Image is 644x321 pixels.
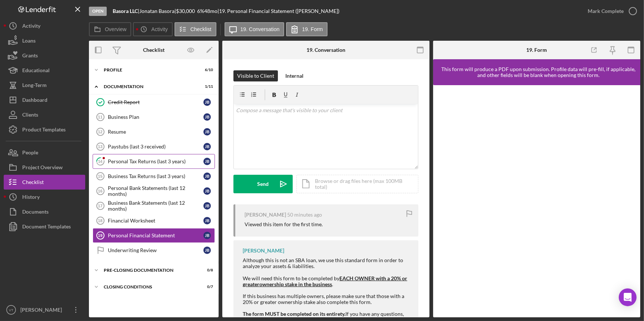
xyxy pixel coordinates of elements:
[108,185,203,197] div: Personal Bank Statements (last 12 months)
[203,128,211,136] div: J B
[175,22,216,36] button: Checklist
[4,302,85,317] button: VT[PERSON_NAME]
[89,22,131,36] button: Overview
[200,84,213,89] div: 1 / 11
[580,4,640,19] button: Mark Complete
[526,47,547,53] div: 19. Form
[93,124,215,139] a: 12ResumeJB
[89,7,107,16] div: Open
[233,175,293,193] button: Send
[200,285,213,289] div: 0 / 7
[588,4,624,19] div: Mark Complete
[619,288,637,306] div: Open Intercom Messenger
[437,66,640,78] div: This form will produce a PDF upon submission. Profile data will pre-fill, if applicable, and othe...
[258,175,269,193] div: Send
[204,8,218,14] div: 48 mo
[197,8,204,14] div: 6 %
[203,232,211,239] div: J B
[93,213,215,228] a: 18Financial WorksheetJB
[108,99,203,105] div: Credit Report
[93,154,215,169] a: 14Personal Tax Returns (last 3 years)JB
[441,93,634,310] iframe: Lenderfit form
[93,139,215,154] a: 13Paystubs (last 3 received)JB
[108,218,203,224] div: Financial Worksheet
[240,26,280,32] label: 19. Conversation
[302,26,323,32] label: 19. Form
[203,247,211,254] div: J B
[218,8,339,14] div: | 19. Personal Financial Statement ([PERSON_NAME])
[4,204,85,219] button: Documents
[203,217,211,224] div: J B
[282,70,307,81] button: Internal
[98,174,102,178] tspan: 15
[104,268,195,272] div: Pre-Closing Documentation
[306,47,345,53] div: 19. Conversation
[98,204,102,208] tspan: 17
[108,114,203,120] div: Business Plan
[245,212,286,218] div: [PERSON_NAME]
[190,26,212,32] label: Checklist
[9,308,13,312] text: VT
[93,169,215,184] a: 15Business Tax Returns (last 3 years)JB
[108,158,203,164] div: Personal Tax Returns (last 3 years)
[139,8,176,14] div: Jonatan Basora |
[143,47,165,53] div: Checklist
[108,129,203,135] div: Resume
[203,113,211,121] div: J B
[104,84,195,89] div: Documentation
[203,187,211,195] div: J B
[98,189,102,193] tspan: 16
[203,173,211,180] div: J B
[108,200,203,212] div: Business Bank Statements (last 12 months)
[259,281,332,287] u: ownership stake in the business
[93,184,215,198] a: 16Personal Bank Statements (last 12 months)JB
[200,268,213,272] div: 0 / 8
[22,219,71,236] div: Document Templates
[203,143,211,150] div: J B
[98,130,102,134] tspan: 12
[22,204,49,221] div: Documents
[104,285,195,289] div: Closing Conditions
[98,159,103,164] tspan: 14
[133,22,172,36] button: Activity
[237,70,274,81] div: Visible to Client
[243,248,284,254] div: [PERSON_NAME]
[98,218,102,223] tspan: 18
[113,8,139,14] div: |
[285,70,303,81] div: Internal
[93,198,215,213] a: 17Business Bank Statements (last 12 months)JB
[93,110,215,124] a: 11Business PlanJB
[176,8,195,14] span: $30,000
[108,144,203,150] div: Paystubs (last 3 received)
[203,158,211,165] div: J B
[4,219,85,234] button: Document Templates
[113,8,138,14] b: Basora LLC
[243,293,411,305] div: If this business has multiple owners, please make sure that those with a 20% or greater ownership...
[200,68,213,72] div: 6 / 10
[243,275,407,287] strong: EACH OWNER with a 20% or greater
